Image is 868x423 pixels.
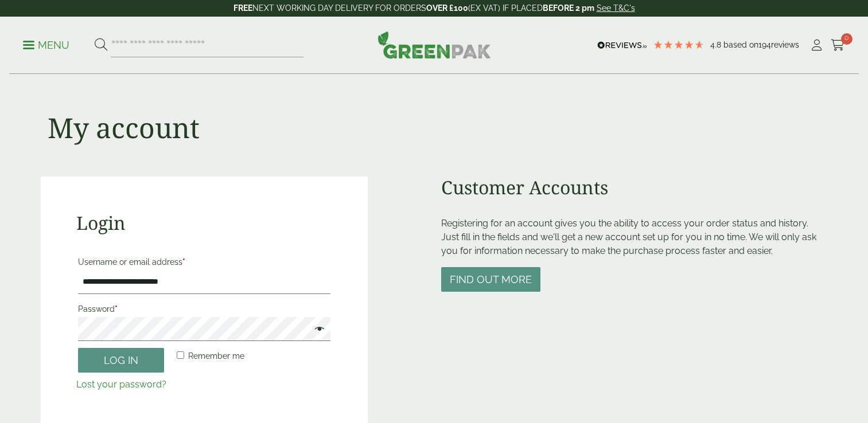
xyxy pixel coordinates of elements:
strong: OVER £100 [426,3,468,13]
span: 0 [841,33,853,45]
a: Menu [23,38,69,50]
span: 4.8 [710,40,723,49]
label: Password [78,301,331,317]
button: Log in [78,348,164,373]
p: Menu [23,38,69,52]
input: Remember me [177,351,184,359]
p: Registering for an account gives you the ability to access your order status and history. Just fi... [441,217,827,258]
img: REVIEWS.io [597,41,647,49]
span: Based on [723,40,758,49]
strong: BEFORE 2 pm [543,3,594,13]
i: Cart [831,40,845,51]
label: Username or email address [78,254,331,270]
button: Find out more [441,267,540,292]
span: Remember me [188,351,244,361]
div: 4.78 Stars [653,40,704,50]
span: 194 [758,40,771,49]
h2: Customer Accounts [441,177,827,198]
i: My Account [809,40,824,51]
span: reviews [771,40,799,49]
a: See T&C's [597,3,635,13]
strong: FREE [233,3,252,13]
a: Lost your password? [76,379,166,390]
img: GreenPak Supplies [377,31,491,58]
h1: My account [48,111,200,144]
h2: Login [76,212,333,234]
a: 0 [831,37,845,54]
a: Find out more [441,275,540,285]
